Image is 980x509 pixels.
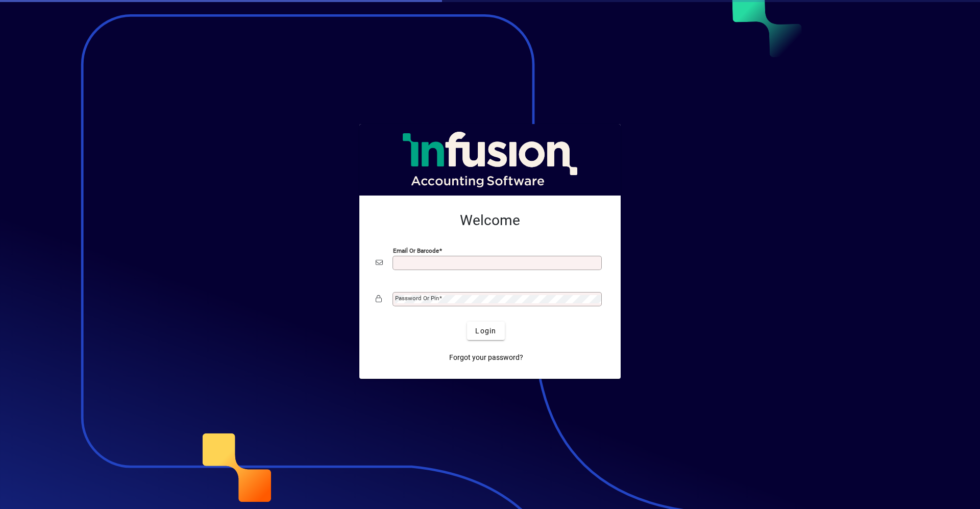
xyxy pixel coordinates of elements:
[449,352,523,363] span: Forgot your password?
[475,326,496,336] span: Login
[445,348,527,367] a: Forgot your password?
[393,247,439,254] mat-label: Email or Barcode
[395,295,439,302] mat-label: Password or Pin
[376,212,604,229] h2: Welcome
[467,322,504,340] button: Login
